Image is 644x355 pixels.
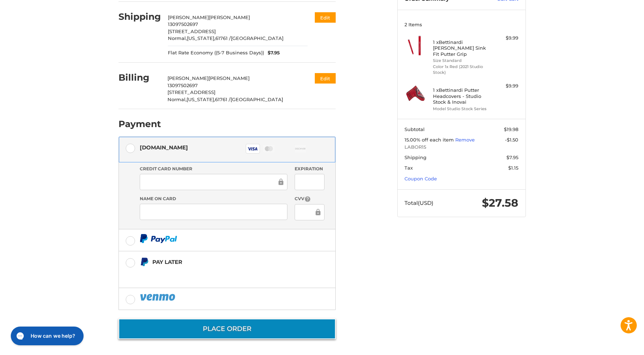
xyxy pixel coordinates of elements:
span: $7.95 [264,49,280,57]
span: [PERSON_NAME] [209,75,250,81]
span: [US_STATE], [187,35,215,41]
span: [US_STATE], [187,96,215,102]
li: Size Standard [433,58,488,64]
img: PayPal icon [140,234,177,243]
a: Remove [455,137,475,143]
span: [GEOGRAPHIC_DATA] [231,35,283,41]
span: 61761 / [215,35,231,41]
div: $9.99 [490,35,518,42]
li: Model Studio Stock Series [433,106,488,112]
span: Total (USD) [404,199,433,206]
img: Pay Later icon [140,257,149,266]
span: -$1.50 [505,137,518,143]
span: 15.00% off each item [404,137,455,143]
span: Normal, [168,35,187,41]
button: Place Order [118,319,336,339]
h2: Shipping [118,11,161,22]
span: [PERSON_NAME] [209,14,250,20]
div: [DOMAIN_NAME] [140,141,188,153]
span: Tax [404,165,413,171]
button: Edit [315,73,336,84]
button: Edit [315,12,336,23]
span: Subtotal [404,126,425,132]
span: $27.58 [482,196,518,210]
h2: Billing [118,72,161,83]
span: [STREET_ADDRESS] [167,89,215,95]
span: [PERSON_NAME] [168,14,209,20]
li: Color 1x Red (2021 Studio Stock) [433,64,488,76]
label: CVV [295,196,325,202]
span: $7.95 [506,154,518,160]
h4: 1 x Bettinardi Putter Headcovers - Studio Stock & Inovai [433,87,488,105]
span: 61761 / [215,96,231,102]
h3: 2 Items [404,22,518,27]
span: LABOR15 [404,144,518,151]
label: Name on Card [140,196,287,202]
img: PayPal icon [140,293,176,302]
span: Flat Rate Economy ((5-7 Business Days)) [168,49,264,57]
div: Pay Later [152,256,290,268]
span: 13097502697 [168,21,198,27]
label: Expiration [295,166,325,172]
span: [GEOGRAPHIC_DATA] [231,96,283,102]
a: Coupon Code [404,176,437,181]
div: $9.99 [490,82,518,90]
label: Credit Card Number [140,166,287,172]
span: 13097502697 [167,82,198,88]
h4: 1 x Bettinardi [PERSON_NAME] Sink Fit Putter Grip [433,39,488,57]
span: [PERSON_NAME] [167,75,209,81]
h2: Payment [118,118,161,130]
span: Shipping [404,154,426,160]
span: Normal, [167,96,187,102]
iframe: PayPal Message 1 [140,268,290,279]
iframe: Gorgias live chat messenger [7,324,86,348]
span: $19.98 [504,126,518,132]
span: [STREET_ADDRESS] [168,28,216,34]
span: $1.15 [508,165,518,171]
